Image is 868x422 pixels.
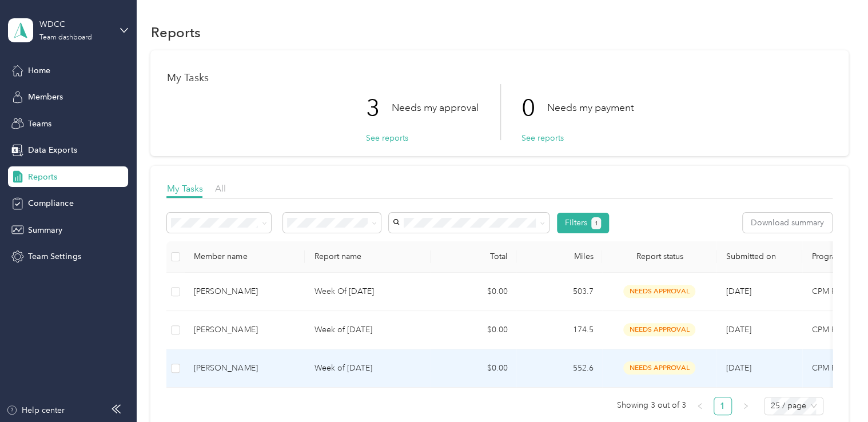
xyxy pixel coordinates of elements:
[150,26,200,38] h1: Reports
[623,323,695,336] span: needs approval
[726,325,751,335] span: [DATE]
[714,397,732,415] li: 1
[314,362,421,375] p: Week of [DATE]
[431,311,516,349] td: $0.00
[431,273,516,311] td: $0.00
[743,213,832,233] button: Download summary
[391,101,478,115] p: Needs my approval
[691,397,709,415] button: left
[365,84,391,132] p: 3
[525,252,593,261] div: Miles
[611,252,707,261] span: Report status
[547,101,633,115] p: Needs my payment
[28,118,51,130] span: Teams
[696,403,703,409] span: left
[623,285,695,298] span: needs approval
[764,397,823,415] div: Page Size
[440,252,507,261] div: Total
[6,404,65,416] button: Help center
[28,224,62,236] span: Summary
[28,197,73,209] span: Compliance
[365,132,408,144] button: See reports
[557,213,609,233] button: Filters1
[516,273,602,311] td: 503.7
[28,65,50,77] span: Home
[521,84,547,132] p: 0
[39,18,111,30] div: WDCC
[314,324,421,336] p: Week of [DATE]
[804,358,868,422] iframe: Everlance-gr Chat Button Frame
[726,286,751,296] span: [DATE]
[521,132,563,144] button: See reports
[28,171,57,183] span: Reports
[28,250,81,262] span: Team Settings
[516,311,602,349] td: 174.5
[214,183,225,194] span: All
[314,285,421,298] p: Week Of [DATE]
[194,324,296,336] div: [PERSON_NAME]
[194,362,296,375] div: [PERSON_NAME]
[714,397,731,415] a: 1
[771,397,817,415] span: 25 / page
[305,241,431,273] th: Report name
[742,403,749,409] span: right
[591,217,601,229] button: 1
[617,397,686,414] span: Showing 3 out of 3
[185,241,305,273] th: Member name
[166,72,832,84] h1: My Tasks
[28,91,63,103] span: Members
[594,218,598,229] span: 1
[28,144,77,156] span: Data Exports
[166,183,202,194] span: My Tasks
[194,252,296,261] div: Member name
[691,397,709,415] li: Previous Page
[39,34,92,41] div: Team dashboard
[516,349,602,388] td: 552.6
[716,241,802,273] th: Submitted on
[431,349,516,388] td: $0.00
[623,361,695,375] span: needs approval
[736,397,755,415] li: Next Page
[194,285,296,298] div: [PERSON_NAME]
[726,363,751,373] span: [DATE]
[736,397,755,415] button: right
